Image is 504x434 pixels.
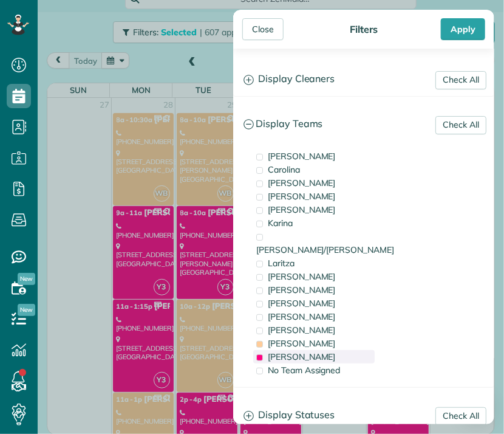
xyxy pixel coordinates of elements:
[234,64,494,95] a: Display Cleaners
[18,273,35,285] span: New
[268,338,336,349] span: [PERSON_NAME]
[346,23,381,35] div: Filters
[18,304,35,316] span: New
[435,116,486,134] a: Check All
[435,407,486,425] a: Check All
[268,351,336,362] span: [PERSON_NAME]
[268,258,295,269] span: Laritza
[256,244,394,255] span: [PERSON_NAME]/[PERSON_NAME]
[268,191,336,202] span: [PERSON_NAME]
[268,365,340,376] span: No Team Assigned
[268,311,336,322] span: [PERSON_NAME]
[268,298,336,309] span: [PERSON_NAME]
[268,218,293,229] span: Karina
[268,284,336,295] span: [PERSON_NAME]
[234,400,494,431] a: Display Statuses
[234,109,494,140] a: Display Teams
[242,18,284,40] div: Close
[268,177,336,188] span: [PERSON_NAME]
[268,151,336,162] span: [PERSON_NAME]
[441,18,485,40] div: Apply
[268,271,336,282] span: [PERSON_NAME]
[435,71,486,89] a: Check All
[268,164,300,175] span: Carolina
[268,204,336,215] span: [PERSON_NAME]
[268,325,336,336] span: [PERSON_NAME]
